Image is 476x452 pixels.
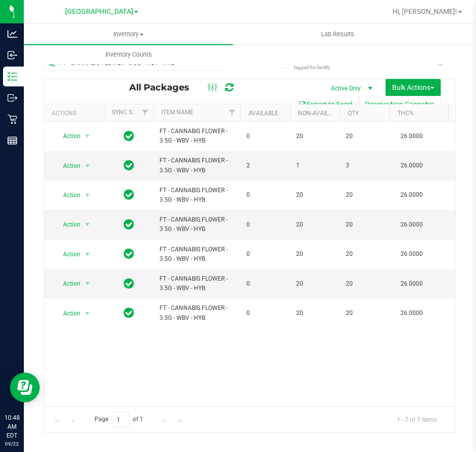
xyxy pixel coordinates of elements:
span: FT - CANNABIS FLOWER - 3.5G - WBV - HYB [159,274,235,293]
span: 20 [346,249,384,259]
p: 10:48 AM EDT [4,413,19,440]
span: select [81,306,94,320]
span: 0 [246,190,284,200]
span: Action [54,159,81,173]
span: 0 [246,220,284,229]
span: select [81,159,94,173]
a: Inventory Counts [24,44,233,65]
span: 0 [246,279,284,289]
span: FT - CANNABIS FLOWER - 3.5G - WBV - HYB [159,156,235,175]
span: FT - CANNABIS FLOWER - 3.5G - WBV - HYB [159,127,235,146]
span: select [81,188,94,202]
span: 20 [346,190,384,200]
span: 26.0000 [396,277,428,291]
span: 1 [296,161,334,170]
p: 09/22 [4,440,19,448]
span: Inventory [24,30,233,39]
span: 3 [346,161,384,170]
span: 20 [296,279,334,289]
span: Action [54,306,81,320]
a: THC% [397,110,414,117]
a: Filter [137,104,154,121]
a: Inventory [24,24,233,45]
button: Receive Non-Cannabis [359,96,441,113]
inline-svg: Reports [7,136,17,146]
span: 0 [246,132,284,141]
a: Sync Status [112,109,150,116]
span: In Sync [124,247,134,261]
inline-svg: Retail [7,114,17,124]
span: 26.0000 [396,247,428,261]
span: All Packages [129,82,199,93]
span: select [81,247,94,261]
a: Lab Results [233,24,442,45]
span: Action [54,188,81,202]
span: Inventory Counts [92,50,165,59]
a: Available [248,110,278,117]
span: Lab Results [308,30,368,39]
span: select [81,277,94,291]
span: 20 [346,308,384,318]
span: 20 [296,308,334,318]
span: FT - CANNABIS FLOWER - 3.5G - WBV - HYB [159,186,235,205]
div: Actions [52,110,100,117]
input: 1 [112,412,130,427]
span: 20 [346,279,384,289]
span: select [81,129,94,143]
span: In Sync [124,188,134,202]
button: Export to Excel [292,96,359,113]
button: Bulk Actions [386,79,441,96]
span: Page of 1 [86,412,152,427]
span: 20 [346,220,384,229]
inline-svg: Analytics [7,29,17,39]
span: [GEOGRAPHIC_DATA] [65,7,133,16]
span: Action [54,129,81,143]
span: Hi, [PERSON_NAME]! [393,7,457,15]
span: 1 - 7 of 7 items [389,412,445,427]
span: 20 [346,132,384,141]
span: select [81,218,94,231]
span: FT - CANNABIS FLOWER - 3.5G - WBV - HYB [159,215,235,234]
inline-svg: Inventory [7,72,17,81]
inline-svg: Inbound [7,50,17,60]
span: Action [54,218,81,231]
span: FT - CANNABIS FLOWER - 3.5G - WBV - HYB [159,245,235,264]
span: 26.0000 [396,306,428,320]
span: 2 [246,161,284,170]
span: In Sync [124,277,134,291]
span: 20 [296,132,334,141]
span: 0 [246,249,284,259]
span: Action [54,277,81,291]
span: 26.0000 [396,158,428,173]
a: Item Name [161,109,193,116]
span: 26.0000 [396,129,428,144]
a: Filter [224,104,240,121]
span: FT - CANNABIS FLOWER - 3.5G - WBV - HYB [159,303,235,322]
span: In Sync [124,158,134,172]
span: 20 [296,190,334,200]
span: 26.0000 [396,188,428,202]
span: 20 [296,249,334,259]
span: In Sync [124,218,134,231]
iframe: Resource center [10,373,40,402]
span: Action [54,247,81,261]
a: Non-Available [298,110,342,117]
span: 20 [296,220,334,229]
span: Bulk Actions [392,83,434,91]
span: 26.0000 [396,218,428,232]
span: 0 [246,308,284,318]
span: In Sync [124,306,134,320]
a: Qty [348,110,359,117]
span: In Sync [124,129,134,143]
inline-svg: Outbound [7,93,17,103]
